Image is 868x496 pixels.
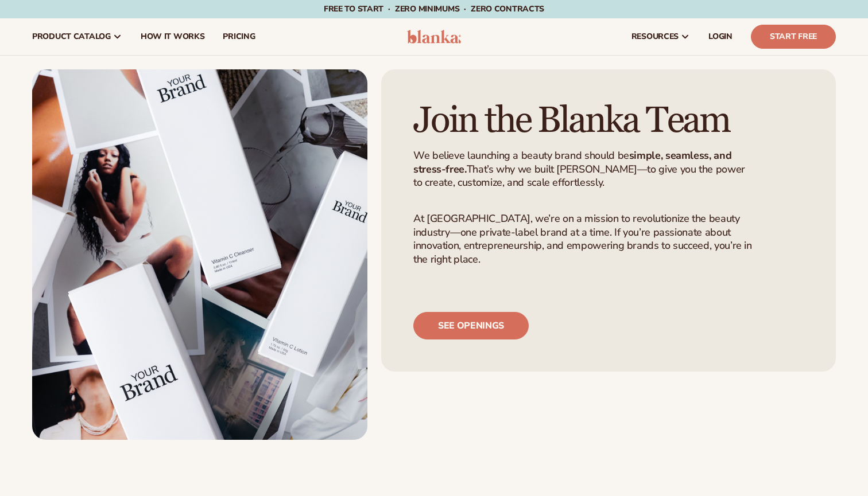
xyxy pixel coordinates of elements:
[413,149,755,189] p: We believe launching a beauty brand should be That’s why we built [PERSON_NAME]—to give you the p...
[223,32,255,41] span: pricing
[622,18,699,55] a: resources
[141,32,205,41] span: How It Works
[631,32,679,41] span: resources
[407,30,462,44] img: logo
[32,69,367,440] img: Shopify Image 2
[708,32,733,41] span: LOGIN
[32,32,111,41] span: product catalog
[751,25,836,49] a: Start Free
[23,18,131,55] a: product catalog
[413,312,529,339] a: See openings
[324,3,544,14] span: Free to start · ZERO minimums · ZERO contracts
[214,18,264,55] a: pricing
[131,18,214,55] a: How It Works
[413,212,755,266] p: At [GEOGRAPHIC_DATA], we’re on a mission to revolutionize the beauty industry—one private-label b...
[699,18,742,55] a: LOGIN
[413,149,731,175] strong: simple, seamless, and stress-free.
[413,101,762,140] h1: Join the Blanka Team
